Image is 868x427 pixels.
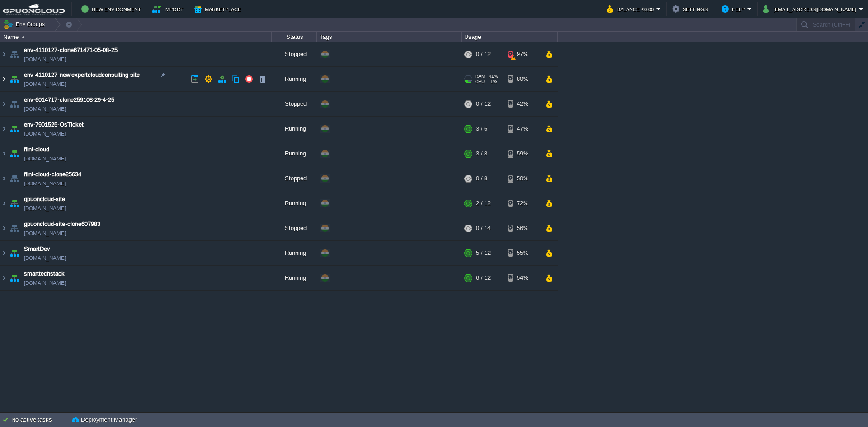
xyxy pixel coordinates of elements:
[0,266,8,290] img: AMDAwAAAACH5BAEAAAAALAAAAAABAAEAAAICRAEAOw==
[272,92,317,116] div: Stopped
[272,241,317,265] div: Running
[272,191,317,216] div: Running
[24,129,66,138] span: [DOMAIN_NAME]
[508,166,537,191] div: 50%
[0,241,8,265] img: AMDAwAAAACH5BAEAAAAALAAAAAABAAEAAAICRAEAOw==
[508,67,537,91] div: 80%
[476,216,491,240] div: 0 / 14
[476,92,491,116] div: 0 / 12
[8,92,21,116] img: AMDAwAAAACH5BAEAAAAALAAAAAABAAEAAAICRAEAOw==
[81,4,144,14] button: New Environment
[489,74,498,79] span: 41%
[8,216,21,240] img: AMDAwAAAACH5BAEAAAAALAAAAAABAAEAAAICRAEAOw==
[508,117,537,141] div: 47%
[476,266,491,290] div: 6 / 12
[24,253,66,263] span: [DOMAIN_NAME]
[272,141,317,166] div: Running
[508,42,537,66] div: 97%
[24,145,49,154] a: flint-cloud
[272,117,317,141] div: Running
[3,18,48,31] button: Env Groups
[24,204,66,213] span: [DOMAIN_NAME]
[476,241,491,265] div: 5 / 12
[476,117,487,141] div: 3 / 6
[508,92,537,116] div: 42%
[24,179,66,188] a: [DOMAIN_NAME]
[8,191,21,216] img: AMDAwAAAACH5BAEAAAAALAAAAAABAAEAAAICRAEAOw==
[24,244,50,253] a: SmartDev
[24,269,65,278] a: smarttechstack
[0,216,8,240] img: AMDAwAAAACH5BAEAAAAALAAAAAABAAEAAAICRAEAOw==
[8,166,21,191] img: AMDAwAAAACH5BAEAAAAALAAAAAABAAEAAAICRAEAOw==
[24,55,66,64] a: [DOMAIN_NAME]
[508,191,537,216] div: 72%
[194,4,244,14] button: Marketplace
[488,79,497,84] span: 1%
[8,117,21,141] img: AMDAwAAAACH5BAEAAAAALAAAAAABAAEAAAICRAEAOw==
[11,413,68,427] div: No active tasks
[476,141,487,166] div: 3 / 8
[0,92,8,116] img: AMDAwAAAACH5BAEAAAAALAAAAAABAAEAAAICRAEAOw==
[24,170,81,179] a: flint-cloud-clone25634
[8,42,21,66] img: AMDAwAAAACH5BAEAAAAALAAAAAABAAEAAAICRAEAOw==
[272,216,317,240] div: Stopped
[24,46,118,55] a: env-4110127-clone671471-05-08-25
[0,117,8,141] img: AMDAwAAAACH5BAEAAAAALAAAAAABAAEAAAICRAEAOw==
[763,4,859,14] button: [EMAIL_ADDRESS][DOMAIN_NAME]
[8,241,21,265] img: AMDAwAAAACH5BAEAAAAALAAAAAABAAEAAAICRAEAOw==
[272,67,317,91] div: Running
[508,141,537,166] div: 59%
[8,67,21,91] img: AMDAwAAAACH5BAEAAAAALAAAAAABAAEAAAICRAEAOw==
[24,80,66,89] a: [DOMAIN_NAME]
[1,32,271,42] div: Name
[272,266,317,290] div: Running
[607,4,656,14] button: Balance ₹0.00
[8,266,21,290] img: AMDAwAAAACH5BAEAAAAALAAAAAABAAEAAAICRAEAOw==
[476,191,491,216] div: 2 / 12
[272,42,317,66] div: Stopped
[508,241,537,265] div: 55%
[272,32,316,42] div: Status
[0,141,8,166] img: AMDAwAAAACH5BAEAAAAALAAAAAABAAEAAAICRAEAOw==
[0,42,8,66] img: AMDAwAAAACH5BAEAAAAALAAAAAABAAEAAAICRAEAOw==
[462,32,557,42] div: Usage
[24,195,65,204] a: gpuoncloud-site
[0,191,8,216] img: AMDAwAAAACH5BAEAAAAALAAAAAABAAEAAAICRAEAOw==
[272,166,317,191] div: Stopped
[475,79,485,84] span: CPU
[672,4,710,14] button: Settings
[72,415,137,424] button: Deployment Manager
[152,4,186,14] button: Import
[24,120,84,129] a: env-7901525-OsTicket
[24,95,114,104] a: env-6014717-clone259108-29-4-25
[24,229,66,238] span: [DOMAIN_NAME]
[24,70,140,80] a: env-4110127-new expertcloudconsulting site
[475,74,485,79] span: RAM
[476,166,487,191] div: 0 / 8
[508,216,537,240] div: 56%
[0,67,8,91] img: AMDAwAAAACH5BAEAAAAALAAAAAABAAEAAAICRAEAOw==
[317,32,461,42] div: Tags
[24,154,66,163] a: [DOMAIN_NAME]
[722,4,747,14] button: Help
[21,36,25,38] img: AMDAwAAAACH5BAEAAAAALAAAAAABAAEAAAICRAEAOw==
[8,141,21,166] img: AMDAwAAAACH5BAEAAAAALAAAAAABAAEAAAICRAEAOw==
[24,104,66,113] span: [DOMAIN_NAME]
[24,220,100,229] a: gpuoncloud-site-clone607983
[24,278,66,287] span: [DOMAIN_NAME]
[508,266,537,290] div: 54%
[476,42,491,66] div: 0 / 12
[0,166,8,191] img: AMDAwAAAACH5BAEAAAAALAAAAAABAAEAAAICRAEAOw==
[3,4,65,15] img: GPUonCLOUD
